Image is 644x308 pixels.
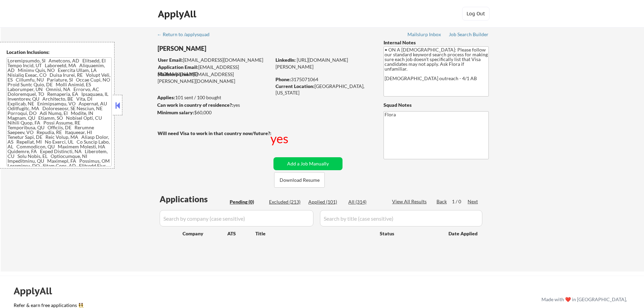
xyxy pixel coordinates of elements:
div: [EMAIL_ADDRESS][DOMAIN_NAME] [158,57,271,63]
div: Company [183,230,227,237]
input: Search by company (case sensitive) [160,210,313,226]
strong: Current Location: [276,83,314,89]
div: Status [380,227,439,239]
strong: Will need Visa to work in that country now/future?: [158,130,271,136]
div: $60,000 [157,109,271,116]
div: ATS [227,230,255,237]
strong: User Email: [158,57,183,63]
div: Job Search Builder [449,32,489,37]
strong: Mailslurp Email: [158,71,193,77]
div: [PERSON_NAME] [158,44,298,53]
strong: Minimum salary: [157,109,194,115]
div: yes [157,102,269,108]
div: Pending (0) [230,199,264,205]
div: All (314) [348,199,383,205]
div: Squad Notes [384,102,489,108]
div: ← Return to /applysquad [157,32,216,37]
div: ApplyAll [158,8,198,20]
div: yes [270,130,290,147]
div: 101 sent / 100 bought [157,94,271,101]
div: [EMAIL_ADDRESS][DOMAIN_NAME] [158,64,271,77]
div: Back [437,198,447,205]
div: Excluded (213) [269,199,303,205]
strong: Applies: [157,94,175,100]
div: 1 / 0 [452,198,468,205]
div: Applied (101) [308,199,343,205]
div: Applications [160,195,227,203]
a: ← Return to /applysquad [157,32,216,39]
button: Add a Job Manually [273,157,343,170]
a: [URL][DOMAIN_NAME][PERSON_NAME] [276,57,348,70]
strong: Application Email: [158,64,198,70]
button: Download Resume [274,172,325,188]
a: Job Search Builder [449,32,489,39]
div: View All Results [392,198,429,205]
button: Log Out [462,7,489,20]
div: Location Inclusions: [6,49,112,56]
div: 3175071064 [276,76,372,83]
a: Mailslurp Inbox [407,32,442,39]
div: Next [468,198,479,205]
strong: Can work in country of residence?: [157,102,233,108]
div: ApplyAll [14,285,60,297]
strong: Phone: [276,76,291,82]
input: Search by title (case sensitive) [320,210,482,226]
div: Title [255,230,373,237]
strong: LinkedIn: [276,57,296,63]
div: [GEOGRAPHIC_DATA], [US_STATE] [276,83,372,96]
div: [EMAIL_ADDRESS][PERSON_NAME][DOMAIN_NAME] [158,71,271,84]
div: Date Applied [448,230,479,237]
div: Internal Notes [384,39,489,46]
div: Mailslurp Inbox [407,32,442,37]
